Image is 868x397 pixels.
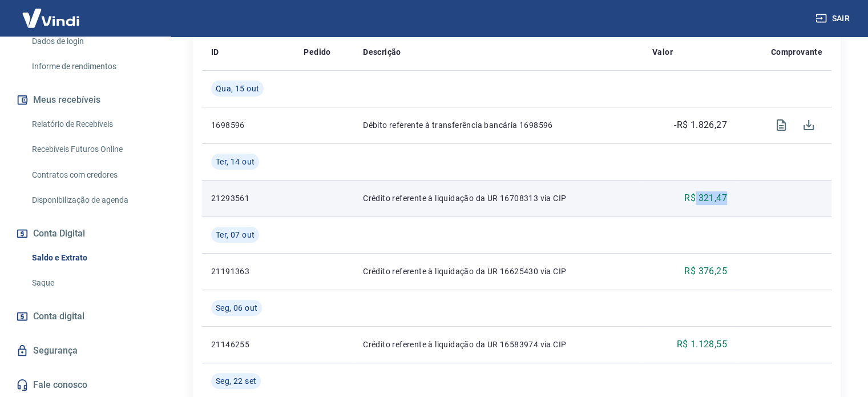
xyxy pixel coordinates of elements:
[211,266,285,277] p: 21191363
[211,46,219,58] p: ID
[674,118,727,132] p: -R$ 1.826,27
[33,308,84,324] span: Conta digital
[363,119,634,131] p: Débito referente à transferência bancária 1698596
[27,246,157,270] a: Saldo e Extrato
[771,46,822,58] p: Comprovante
[27,163,157,187] a: Contratos com credores
[211,119,285,131] p: 1698596
[684,191,727,205] p: R$ 321,47
[27,138,157,161] a: Recebíveis Futuros Online
[14,221,157,246] button: Conta Digital
[363,46,401,58] p: Descrição
[216,375,256,387] span: Seg, 22 set
[216,229,255,240] span: Ter, 07 out
[27,113,157,136] a: Relatório de Recebíveis
[363,339,634,350] p: Crédito referente à liquidação da UR 16583974 via CIP
[795,111,822,139] span: Download
[27,30,157,53] a: Dados de login
[27,189,157,212] a: Disponibilização de agenda
[304,46,330,58] p: Pedido
[813,8,854,29] button: Sair
[27,55,157,78] a: Informe de rendimentos
[14,87,157,113] button: Meus recebíveis
[768,111,795,139] span: Visualizar
[211,339,285,350] p: 21146255
[14,304,157,329] a: Conta digital
[363,266,634,277] p: Crédito referente à liquidação da UR 16625430 via CIP
[216,83,259,94] span: Qua, 15 out
[216,302,257,314] span: Seg, 06 out
[216,156,255,167] span: Ter, 14 out
[676,338,726,351] p: R$ 1.128,55
[684,264,727,278] p: R$ 376,25
[211,193,285,204] p: 21293561
[14,1,88,35] img: Vindi
[27,271,157,295] a: Saque
[14,338,157,363] a: Segurança
[652,46,673,58] p: Valor
[363,193,634,204] p: Crédito referente à liquidação da UR 16708313 via CIP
